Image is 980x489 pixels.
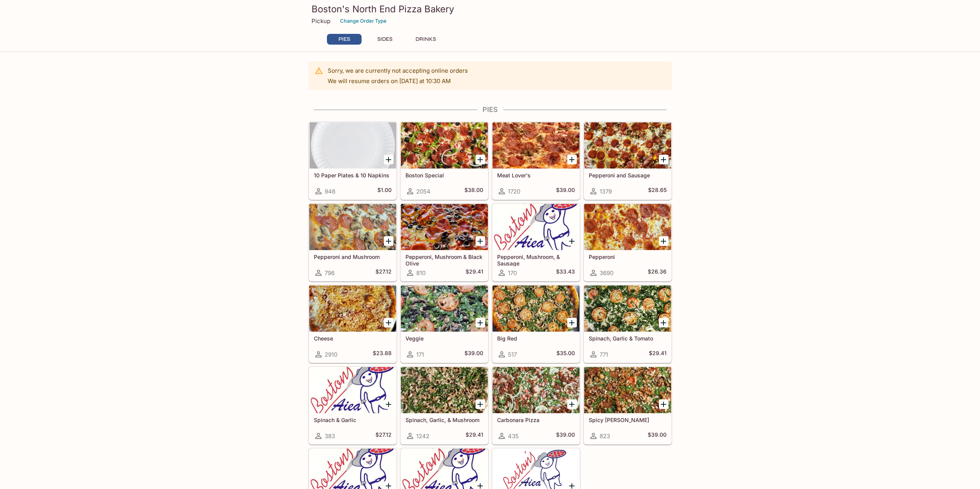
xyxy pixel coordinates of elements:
h5: Pepperoni, Mushroom & Black Olive [405,254,483,266]
div: Veggie [401,285,488,332]
h5: $38.00 [464,187,483,196]
button: DRINKS [409,34,443,45]
a: Pepperoni, Mushroom, & Sausage170$33.43 [492,204,580,281]
span: 946 [325,188,335,195]
h5: Boston Special [405,172,483,179]
button: SIDES [368,34,402,45]
div: Boston Special [401,122,488,169]
a: Veggie171$39.00 [400,285,488,363]
h5: $39.00 [464,350,483,359]
button: Add Pepperoni, Mushroom & Black Olive [476,236,485,246]
a: Boston Special2054$38.00 [400,122,488,200]
a: Meat Lover's1720$39.00 [492,122,580,200]
div: Spinach, Garlic & Tomato [584,285,671,332]
a: Spinach & Garlic383$27.12 [309,367,397,444]
h3: Boston's North End Pizza Bakery [312,3,669,15]
a: Pepperoni, Mushroom & Black Olive810$29.41 [400,204,488,281]
h5: Spinach, Garlic, & Mushroom [405,417,483,423]
h5: $35.00 [556,350,575,359]
h5: $39.00 [556,187,575,196]
span: 810 [416,269,426,277]
h4: PIES [308,105,672,114]
h5: $1.00 [377,187,392,196]
a: Spinach, Garlic & Tomato771$29.41 [584,285,672,363]
span: 170 [508,269,517,277]
h5: Big Red [497,335,575,342]
a: Pepperoni and Sausage1379$28.65 [584,122,672,200]
a: Spinach, Garlic, & Mushroom1242$29.41 [400,367,488,444]
p: Sorry, we are currently not accepting online orders [328,67,468,74]
button: Add Spinach, Garlic, & Mushroom [476,399,485,409]
div: Pepperoni [584,204,671,250]
span: 435 [508,432,519,440]
button: Add Big Red [567,318,577,327]
h5: Pepperoni, Mushroom, & Sausage [497,254,575,266]
button: Add Cheese [384,318,394,327]
a: 10 Paper Plates & 10 Napkins946$1.00 [309,122,397,200]
button: Add Veggie [476,318,485,327]
h5: $29.41 [466,268,483,277]
h5: Carbonara Pizza [497,417,575,423]
h5: $29.41 [466,431,483,441]
span: 171 [416,351,424,358]
span: 823 [600,432,610,440]
h5: Spicy [PERSON_NAME] [589,417,667,423]
button: Add Meat Lover's [567,155,577,164]
button: Add Pepperoni, Mushroom, & Sausage [567,236,577,246]
a: Pepperoni and Mushroom796$27.12 [309,204,397,281]
h5: Meat Lover's [497,172,575,179]
div: Pepperoni and Sausage [584,122,671,169]
a: Spicy [PERSON_NAME]823$39.00 [584,367,672,444]
div: Spinach, Garlic, & Mushroom [401,367,488,413]
a: Pepperoni3690$26.36 [584,204,672,281]
h5: Spinach & Garlic [314,417,392,423]
h5: $33.43 [556,268,575,277]
button: Add Spicy Jenny [659,399,668,409]
div: Big Red [493,285,580,332]
h5: Pepperoni [589,254,667,260]
button: Add Spinach & Garlic [384,399,394,409]
span: 3690 [600,269,613,277]
div: Pepperoni, Mushroom & Black Olive [401,204,488,250]
span: 1242 [416,432,429,440]
h5: $28.65 [648,187,667,196]
h5: Cheese [314,335,392,342]
span: 796 [325,269,335,277]
button: Add 10 Paper Plates & 10 Napkins [384,155,394,164]
span: 1720 [508,188,520,195]
h5: $27.12 [375,431,392,441]
div: 10 Paper Plates & 10 Napkins [309,122,396,169]
button: Add Pepperoni and Mushroom [384,236,394,246]
div: Cheese [309,285,396,332]
div: Spinach & Garlic [309,367,396,413]
span: 1379 [600,188,612,195]
h5: $26.36 [648,268,667,277]
button: Add Spinach, Garlic & Tomato [659,318,668,327]
button: Add Boston Special [476,155,485,164]
div: Spicy Jenny [584,367,671,413]
h5: Pepperoni and Sausage [589,172,667,179]
button: Add Pepperoni and Sausage [659,155,668,164]
button: Change Order Type [337,15,390,27]
h5: 10 Paper Plates & 10 Napkins [314,172,392,179]
h5: Spinach, Garlic & Tomato [589,335,667,342]
h5: $27.12 [375,268,392,277]
h5: Pepperoni and Mushroom [314,254,392,260]
h5: $23.88 [373,350,392,359]
p: Pickup [312,17,330,25]
h5: $39.00 [648,431,667,441]
a: Carbonara Pizza435$39.00 [492,367,580,444]
div: Pepperoni and Mushroom [309,204,396,250]
button: Add Pepperoni [659,236,668,246]
h5: $39.00 [556,431,575,441]
a: Big Red517$35.00 [492,285,580,363]
div: Meat Lover's [493,122,580,169]
div: Carbonara Pizza [493,367,580,413]
h5: Veggie [405,335,483,342]
span: 2054 [416,188,431,195]
span: 2910 [325,351,337,358]
button: PIES [327,34,362,45]
span: 383 [325,432,335,440]
a: Cheese2910$23.88 [309,285,397,363]
div: Pepperoni, Mushroom, & Sausage [493,204,580,250]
